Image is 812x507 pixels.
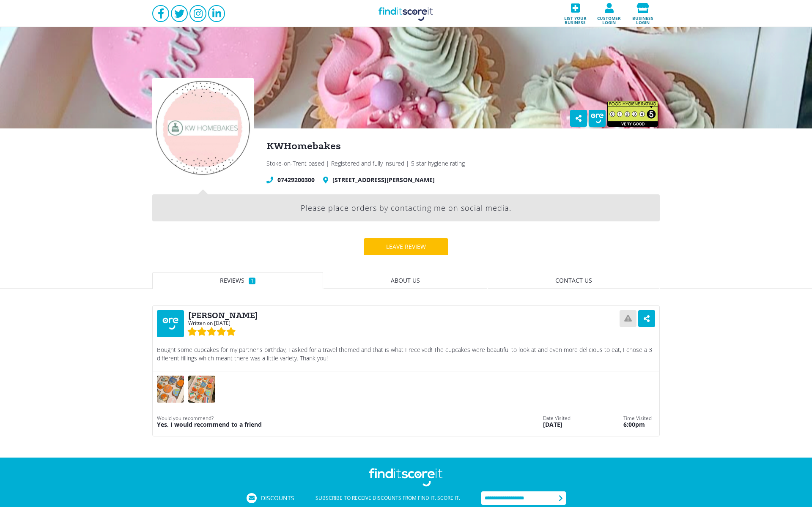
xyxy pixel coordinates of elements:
a: Customer login [592,0,626,27]
div: Yes, I would recommend to a friend [157,416,526,428]
a: Contact us [488,272,660,289]
small: 1 [249,278,255,284]
span: List your business [561,13,590,25]
span: Contact us [555,276,592,284]
a: About us [323,272,488,289]
div: 6:00pm [623,416,655,428]
span: Customer login [595,13,623,25]
small: Date Visited [543,416,606,421]
small: Time Visited [623,416,655,421]
span: Reviews [220,276,244,284]
span: Business login [628,13,657,25]
a: Leave review [364,238,448,255]
span: Discounts [261,495,294,501]
a: 07429200300 [277,176,315,184]
a: Reviews1 [152,272,323,289]
div: Written on [DATE] [188,321,614,326]
a: List your business [558,0,592,27]
div: Leave review [378,238,434,255]
div: [DATE] [543,416,606,428]
div: [PERSON_NAME] [188,311,614,320]
a: Business login [626,0,660,27]
div: Bought some cupcakes for my partner's birthday, I asked for a travel themed and that is what I re... [157,346,655,363]
div: Please place orders by contacting me on social media. [152,194,660,221]
small: Would you recommend? [157,416,526,421]
div: Stoke-on-Trent based | Registered and fully insured | 5 star hygiene rating [266,160,660,167]
a: [STREET_ADDRESS][PERSON_NAME] [332,176,435,184]
div: Subscribe to receive discounts from Find it. Score it. [294,493,481,503]
div: KWHomebakes [266,141,660,151]
span: About us [391,276,420,284]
